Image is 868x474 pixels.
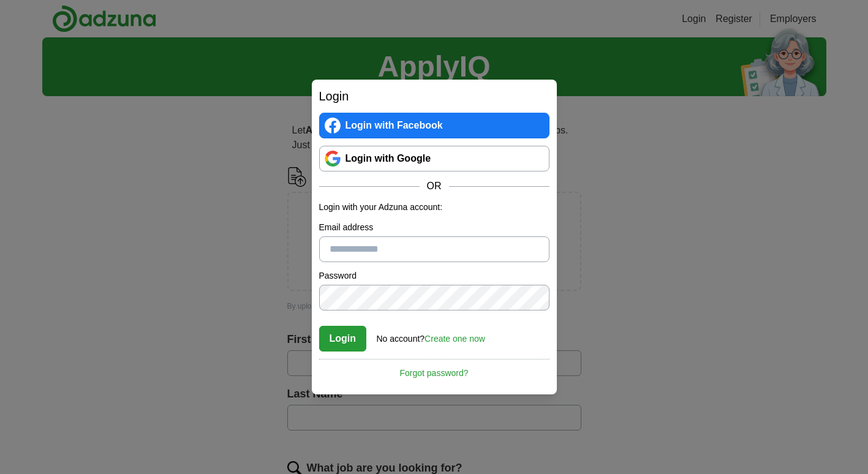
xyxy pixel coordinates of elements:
a: Login with Facebook [319,113,549,138]
h2: Login [319,87,549,105]
button: Login [319,326,367,352]
a: Create one now [425,334,485,344]
p: Login with your Adzuna account: [319,201,549,214]
span: OR [420,179,449,194]
label: Password [319,269,549,282]
a: Login with Google [319,146,549,171]
label: Email address [319,221,549,234]
a: Forgot password? [319,359,549,380]
div: No account? [377,325,485,345]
